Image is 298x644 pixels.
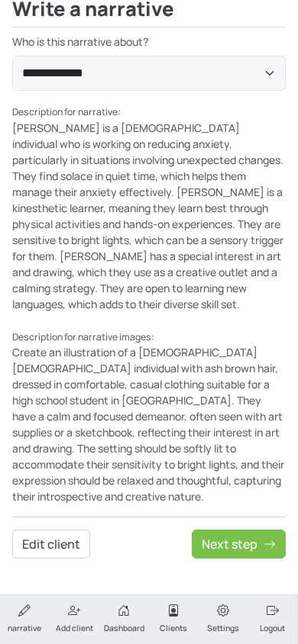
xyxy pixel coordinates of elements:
a: Add client [50,595,99,644]
a: Logout [248,595,297,644]
div: Create an illustration of a [DEMOGRAPHIC_DATA] [DEMOGRAPHIC_DATA] individual with ash brown hair,... [12,328,286,504]
a: Settings [198,595,248,644]
a: Dashboard [99,595,149,644]
label: Who is this narrative about? [12,34,286,50]
span: Dashboard [104,623,144,635]
span: narrative [8,623,41,635]
span: Settings [207,623,239,635]
button: Next step [192,530,286,559]
span: Clients [160,623,187,635]
span: Add client [56,623,93,635]
a: Clients [148,595,198,644]
small: Description for narrative images: [12,330,154,343]
button: Edit client [12,530,90,559]
small: Description for narrative: [12,105,121,118]
span: Logout [260,623,285,635]
div: [PERSON_NAME] is a [DEMOGRAPHIC_DATA] individual who is working on reducing anxiety, particularly... [12,103,286,311]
